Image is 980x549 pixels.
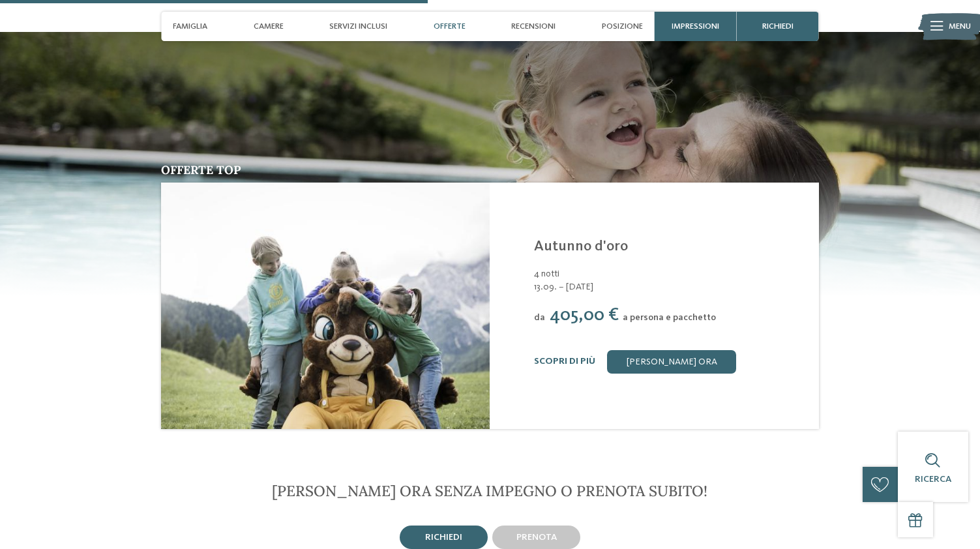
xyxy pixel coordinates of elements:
[254,22,284,31] span: Camere
[602,22,643,31] span: Posizione
[161,183,490,429] img: Autunno d'oro
[534,239,628,254] a: Autunno d'oro
[762,22,794,31] span: richiedi
[272,481,707,500] span: [PERSON_NAME] ora senza impegno o prenota subito!
[173,22,207,31] span: Famiglia
[915,475,951,484] span: Ricerca
[672,22,719,31] span: Impressioni
[434,22,466,31] span: Offerte
[534,357,595,366] a: Scopri di più
[534,280,804,293] span: 13.09. – [DATE]
[329,22,387,31] span: Servizi inclusi
[607,350,736,374] a: [PERSON_NAME] ora
[161,162,241,177] span: Offerte top
[534,313,545,322] span: da
[425,533,462,542] span: richiedi
[516,533,557,542] span: prenota
[623,313,716,322] span: a persona e pacchetto
[534,269,559,278] span: 4 notti
[550,306,619,324] span: 405,00 €
[511,22,556,31] span: Recensioni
